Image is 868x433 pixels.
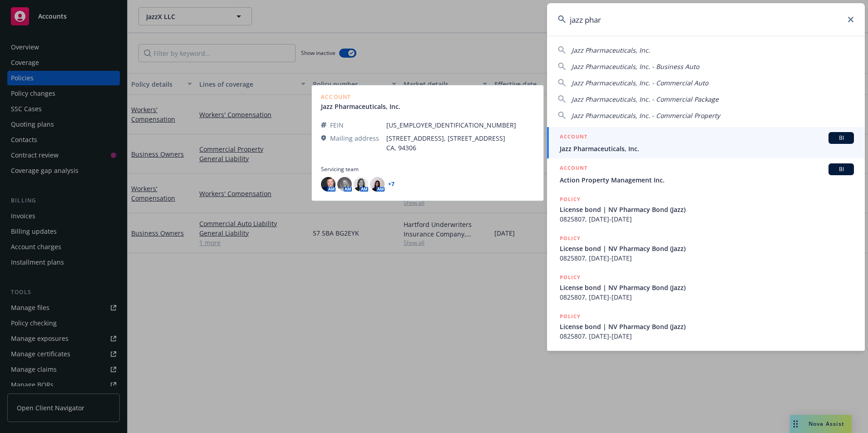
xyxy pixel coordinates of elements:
span: Jazz Pharmaceuticals, Inc. - Business Auto [572,62,699,71]
h5: ACCOUNT [560,132,587,143]
h5: POLICY [560,195,581,204]
span: Jazz Pharmaceuticals, Inc. - Commercial Auto [572,79,708,87]
span: 0825807, [DATE]-[DATE] [560,292,854,302]
span: License bond | NV Pharmacy Bond (Jazz) [560,244,854,253]
span: Jazz Pharmaceuticals, Inc. [560,144,854,153]
input: Search... [547,3,865,36]
a: POLICYLicense bond | NV Pharmacy Bond (Jazz)0825807, [DATE]-[DATE] [547,268,865,307]
a: POLICYLicense bond | NV Pharmacy Bond (Jazz)0825807, [DATE]-[DATE] [547,190,865,229]
span: 0825807, [DATE]-[DATE] [560,331,854,341]
span: Jazz Pharmaceuticals, Inc. - Commercial Package [572,95,719,103]
h5: POLICY [560,273,581,282]
span: Action Property Management Inc. [560,175,854,185]
span: License bond | NV Pharmacy Bond (Jazz) [560,205,854,214]
h5: POLICY [560,234,581,243]
h5: POLICY [560,312,581,321]
span: BI [832,165,850,173]
a: POLICYLicense bond | NV Pharmacy Bond (Jazz)0825807, [DATE]-[DATE] [547,307,865,346]
span: License bond | NV Pharmacy Bond (Jazz) [560,322,854,331]
span: 0825807, [DATE]-[DATE] [560,253,854,263]
a: POLICYLicense bond | NV Pharmacy Bond (Jazz)0825807, [DATE]-[DATE] [547,229,865,268]
span: Jazz Pharmaceuticals, Inc. [572,46,650,54]
a: ACCOUNTBIJazz Pharmaceuticals, Inc. [547,127,865,158]
span: BI [832,134,850,142]
a: ACCOUNTBIAction Property Management Inc. [547,158,865,190]
h5: ACCOUNT [560,163,587,174]
span: License bond | NV Pharmacy Bond (Jazz) [560,283,854,292]
span: 0825807, [DATE]-[DATE] [560,214,854,224]
span: Jazz Pharmaceuticals, Inc. - Commercial Property [572,111,720,120]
